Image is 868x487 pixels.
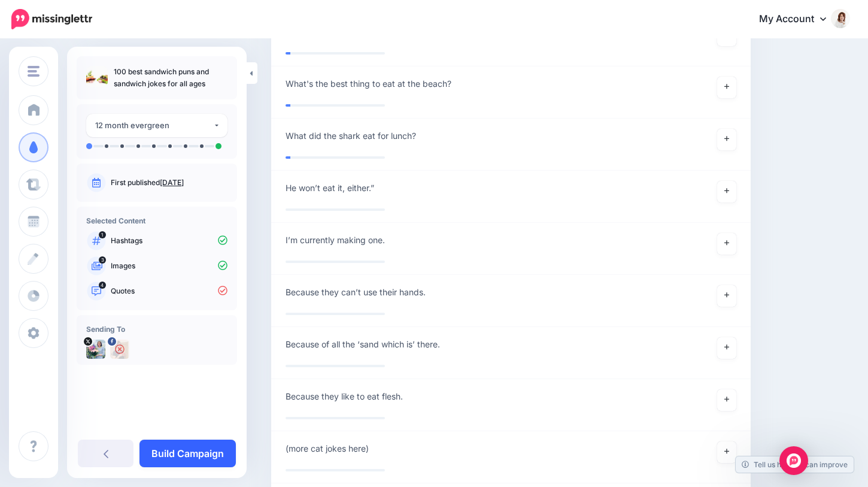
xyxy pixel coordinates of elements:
[86,66,108,87] img: 7e659c3571340432a2e15e7a14b88287_thumb.jpg
[28,66,40,77] img: menu.png
[86,114,227,137] button: 12 month evergreen
[99,231,106,238] span: 1
[111,261,227,271] p: Images
[86,325,227,334] h4: Sending To
[286,337,440,352] span: Because of all the ‘sand which is’ there.
[736,456,854,473] a: Tell us how we can improve
[114,66,227,90] p: 100 best sandwich puns and sandwich jokes for all ages
[110,340,129,359] img: 61987462_2456050554413301_2772378441557737472_o-bsa93020.jpg
[286,181,374,195] span: He won’t eat it, either.”
[747,5,850,34] a: My Account
[286,441,369,456] span: (more cat jokes here)
[99,282,106,289] span: 4
[286,233,385,247] span: I’m currently making one.
[286,389,403,404] span: Because they like to eat flesh.
[111,286,227,297] p: Quotes
[111,177,227,188] p: First published
[286,77,451,91] span: What's the best thing to eat at the beach?
[111,235,227,246] p: Hashtags
[286,285,426,300] span: Because they can’t use their hands.
[99,256,106,264] span: 3
[95,119,213,132] div: 12 month evergreen
[160,178,184,187] a: [DATE]
[86,340,105,359] img: JFb282F5-20705.jpg
[86,216,227,225] h4: Selected Content
[779,446,808,475] div: Open Intercom Messenger
[286,129,416,143] span: What did the shark eat for lunch?
[11,9,92,29] img: Missinglettr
